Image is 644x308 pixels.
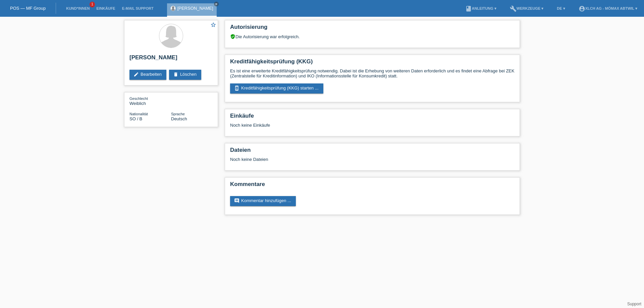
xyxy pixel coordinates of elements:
[129,54,213,64] h2: [PERSON_NAME]
[553,6,568,10] a: DE ▾
[230,181,515,191] h2: Kommentare
[230,113,515,123] h2: Einkäufe
[230,58,515,68] h2: Kreditfähigkeitsprüfung (KKG)
[579,5,585,12] i: account_circle
[173,72,178,77] i: delete
[506,6,547,10] a: buildWerkzeuge ▾
[90,2,95,7] span: 1
[177,6,213,11] a: [PERSON_NAME]
[129,70,166,80] a: editBearbeiten
[465,5,472,12] i: book
[129,116,142,121] span: Somalia / B / 15.11.2014
[93,6,118,10] a: Einkäufe
[234,198,239,203] i: comment
[462,6,500,10] a: bookAnleitung ▾
[575,6,641,10] a: account_circleXLCH AG - Mömax Abtwil ▾
[627,302,641,306] a: Support
[129,97,148,101] span: Geschlecht
[230,157,435,162] div: Noch keine Dateien
[230,123,515,133] div: Noch keine Einkäufe
[10,6,46,11] a: POS — MF Group
[210,22,216,29] a: star_border
[234,85,239,91] i: perm_device_information
[171,112,185,116] span: Sprache
[230,24,515,34] h2: Autorisierung
[230,68,515,78] p: Es ist eine erweiterte Kreditfähigkeitsprüfung notwendig. Dabei ist die Erhebung von weiteren Dat...
[169,70,201,80] a: deleteLöschen
[63,6,93,10] a: Kund*innen
[119,6,157,10] a: E-Mail Support
[210,22,216,28] i: star_border
[133,72,139,77] i: edit
[214,2,219,6] a: close
[510,5,517,12] i: build
[230,34,235,39] i: verified_user
[230,83,323,94] a: perm_device_informationKreditfähigkeitsprüfung (KKG) starten ...
[129,96,171,106] div: Weiblich
[171,116,187,121] span: Deutsch
[230,196,296,206] a: commentKommentar hinzufügen ...
[230,147,515,157] h2: Dateien
[230,34,515,39] div: Die Autorisierung war erfolgreich.
[129,112,148,116] span: Nationalität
